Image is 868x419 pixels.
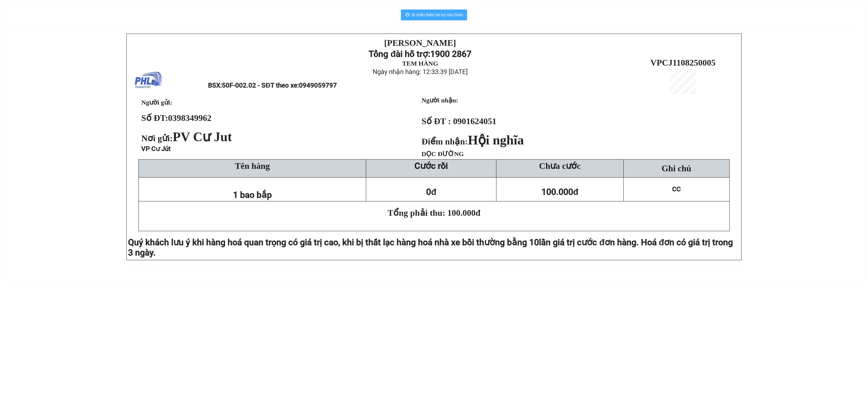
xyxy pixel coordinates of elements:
[141,113,212,123] strong: Số ĐT:
[430,49,471,59] strong: 1900 2867
[426,187,436,197] span: 0đ
[650,58,716,67] span: VPCJ1108250005
[208,82,337,89] span: BSX:
[128,237,539,247] span: Quý khách lưu ý khi hàng hoá quan trọng có giá trị cao, khi bị thất lạc hàng hoá nhà xe bồi thườn...
[168,113,212,123] span: 0398349962
[453,116,496,126] span: 0901624051
[402,60,438,67] strong: TEM HÀNG
[422,137,524,146] strong: Điểm nhận:
[299,82,337,89] span: 0949059797
[422,150,464,157] span: DỌC ĐƯỜNG
[141,133,234,143] span: Nơi gửi:
[672,185,681,193] span: CC
[369,49,430,59] strong: Tổng đài hỗ trợ:
[422,116,451,126] strong: Số ĐT :
[173,130,232,144] span: PV Cư Jut
[235,161,270,171] span: Tên hàng
[141,99,172,106] span: Người gửi:
[414,161,448,171] strong: Cước rồi
[468,133,524,147] span: Hội nghĩa
[388,208,480,218] span: Tổng phải thu: 100.000đ
[373,68,468,76] span: Ngày nhận hàng: 12:33:39 [DATE]
[128,237,733,258] span: lần giá trị cước đơn hàng. Hoá đơn có giá trị trong 3 ngày.
[233,190,272,200] span: 1 bao bắp
[141,145,171,153] span: VP Cư Jút
[405,12,410,18] span: printer
[401,9,467,20] button: printerIn mẫu biên lai tự cấu hình
[422,97,458,104] strong: Người nhận:
[412,11,463,18] span: In mẫu biên lai tự cấu hình
[541,187,579,197] span: 100.000đ
[539,161,580,171] span: Chưa cước
[384,38,456,48] strong: [PERSON_NAME]
[662,163,691,173] span: Ghi chú
[135,67,162,94] img: logo
[222,82,337,89] span: 50F-002.02 - SĐT theo xe:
